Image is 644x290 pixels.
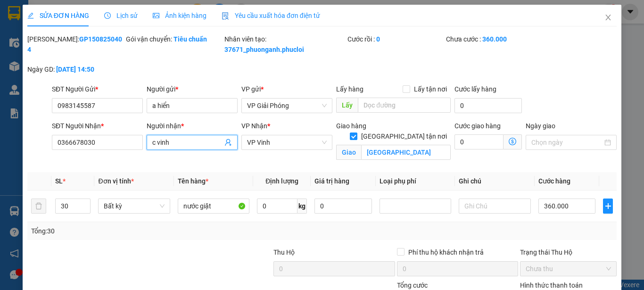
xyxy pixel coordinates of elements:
[454,85,496,93] label: Cước lấy hàng
[147,84,238,94] div: Người gửi
[531,137,603,148] input: Ngày giao
[104,12,138,19] span: Lịch sử
[595,5,621,31] button: Close
[454,98,522,113] input: Cước lấy hàng
[56,66,94,73] b: [DATE] 14:50
[509,138,516,145] span: dollar-circle
[482,35,507,43] b: 360.000
[241,84,332,94] div: VP gửi
[178,199,249,214] input: VD: Bàn, Ghế
[604,14,612,21] span: close
[520,247,617,257] div: Trạng thái Thu Hộ
[361,145,451,160] input: Giao tận nơi
[376,35,380,43] b: 0
[31,199,46,214] button: delete
[224,139,232,146] span: user-add
[347,34,444,44] div: Cước rồi :
[336,145,361,160] span: Giao
[52,84,143,94] div: SĐT Người Gửi
[357,131,451,141] span: [GEOGRAPHIC_DATA] tận nơi
[247,135,327,149] span: VP Vinh
[222,12,320,19] span: Yêu cầu xuất hóa đơn điện tử
[31,226,249,236] div: Tổng: 30
[126,34,223,44] div: Gói vận chuyển:
[454,134,504,149] input: Cước giao hàng
[55,177,63,185] span: SL
[314,177,349,185] span: Giá trị hàng
[455,172,534,191] th: Ghi chú
[603,202,612,210] span: plus
[52,121,143,131] div: SĐT Người Nhận
[147,121,238,131] div: Người nhận
[224,34,346,55] div: Nhân viên tạo:
[98,177,133,185] span: Đơn vị tính
[173,35,207,43] b: Tiêu chuẩn
[603,199,613,214] button: plus
[224,46,304,53] b: 37671_phuonganh.phucloi
[297,199,307,214] span: kg
[459,199,530,214] input: Ghi Chú
[153,12,206,19] span: Ảnh kiện hàng
[241,122,267,130] span: VP Nhận
[336,98,358,113] span: Lấy
[397,282,428,289] span: Tổng cước
[265,177,298,185] span: Định lượng
[538,177,570,185] span: Cước hàng
[27,34,124,55] div: [PERSON_NAME]:
[336,85,363,93] span: Lấy hàng
[104,12,111,19] span: clock-circle
[104,199,164,213] span: Bất kỳ
[358,98,451,113] input: Dọc đường
[222,12,229,20] img: icon
[526,122,555,130] label: Ngày giao
[153,12,159,19] span: picture
[376,172,455,191] th: Loại phụ phí
[178,177,208,185] span: Tên hàng
[520,282,583,289] label: Hình thức thanh toán
[27,12,89,19] span: SỬA ĐƠN HÀNG
[273,249,295,256] span: Thu Hộ
[27,64,124,75] div: Ngày GD:
[247,99,327,113] span: VP Giải Phóng
[454,122,501,130] label: Cước giao hàng
[410,84,451,94] span: Lấy tận nơi
[27,12,34,19] span: edit
[446,34,543,44] div: Chưa cước :
[405,247,487,257] span: Phí thu hộ khách nhận trả
[526,262,611,276] span: Chưa thu
[336,122,366,130] span: Giao hàng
